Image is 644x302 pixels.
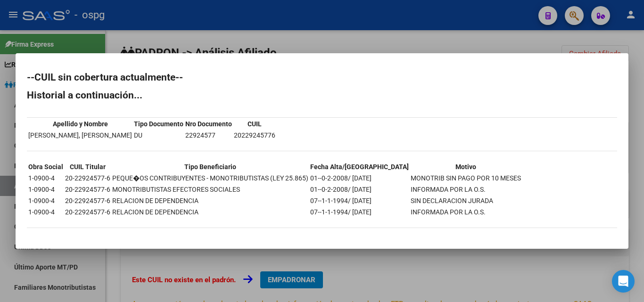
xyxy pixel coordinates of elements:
td: 20229245776 [233,130,276,140]
td: INFORMADA POR LA O.S. [410,207,521,217]
td: 1-0900-4 [28,184,64,195]
td: [PERSON_NAME], [PERSON_NAME] [28,130,132,140]
td: MONOTRIBUTISTAS EFECTORES SOCIALES [112,184,309,195]
td: 01--0-2-2008/ [DATE] [310,184,409,195]
td: 20-22924577-6 [65,184,111,195]
div: Open Intercom Messenger [612,270,635,293]
td: RELACION DE DEPENDENCIA [112,196,309,206]
td: PEQUE�OS CONTRIBUYENTES - MONOTRIBUTISTAS (LEY 25.865) [112,173,309,183]
h2: Historial a continuación... [27,90,617,100]
td: RELACION DE DEPENDENCIA [112,207,309,217]
th: Tipo Beneficiario [112,162,309,172]
td: 20-22924577-6 [65,196,111,206]
th: Nro Documento [185,119,232,129]
th: Obra Social [28,162,64,172]
td: 22924577 [185,130,232,140]
td: 1-0900-4 [28,173,64,183]
td: 07--1-1-1994/ [DATE] [310,196,409,206]
td: 01--0-2-2008/ [DATE] [310,173,409,183]
td: SIN DECLARACION JURADA [410,196,521,206]
td: MONOTRIB SIN PAGO POR 10 MESES [410,173,521,183]
td: 07--1-1-1994/ [DATE] [310,207,409,217]
th: CUIL [233,119,276,129]
h2: --CUIL sin cobertura actualmente-- [27,73,617,82]
th: Fecha Alta/[GEOGRAPHIC_DATA] [310,162,409,172]
td: DU [133,130,184,140]
td: 20-22924577-6 [65,207,111,217]
td: INFORMADA POR LA O.S. [410,184,521,195]
td: 1-0900-4 [28,196,64,206]
th: CUIL Titular [65,162,111,172]
td: 20-22924577-6 [65,173,111,183]
th: Tipo Documento [133,119,184,129]
td: 1-0900-4 [28,207,64,217]
th: Motivo [410,162,521,172]
th: Apellido y Nombre [28,119,132,129]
